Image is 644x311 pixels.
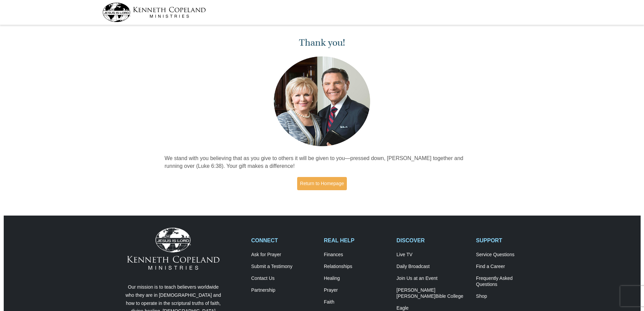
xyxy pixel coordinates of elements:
a: Daily Broadcast [397,264,469,270]
a: Service Questions [476,252,542,258]
a: Frequently AskedQuestions [476,275,542,288]
a: Find a Career [476,264,542,270]
a: Shop [476,293,542,299]
a: Prayer [324,287,389,293]
p: We stand with you believing that as you give to others it will be given to you—pressed down, [PER... [165,155,480,170]
h1: Thank you! [165,37,480,48]
a: Faith [324,299,389,305]
h2: CONNECT [251,237,317,244]
a: Contact Us [251,275,317,282]
img: Kenneth and Gloria [272,55,372,148]
a: [PERSON_NAME] [PERSON_NAME]Bible College [397,287,469,299]
img: kcm-header-logo.svg [102,3,206,22]
a: Healing [324,275,389,282]
h2: DISCOVER [397,237,469,244]
a: Partnership [251,287,317,293]
a: Return to Homepage [297,177,347,190]
h2: SUPPORT [476,237,542,244]
img: Kenneth Copeland Ministries [127,228,219,270]
span: Bible College [435,293,463,299]
a: Join Us at an Event [397,275,469,282]
h2: REAL HELP [324,237,389,244]
a: Live TV [397,252,469,258]
a: Ask for Prayer [251,252,317,258]
a: Relationships [324,264,389,270]
a: Submit a Testimony [251,264,317,270]
a: Finances [324,252,389,258]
